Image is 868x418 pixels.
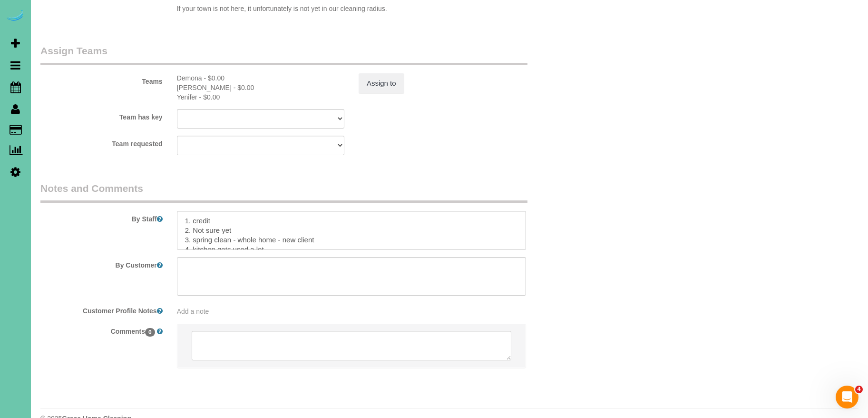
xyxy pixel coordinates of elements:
div: 3.5 hours x $0.00/hour [177,92,344,102]
legend: Notes and Comments [40,181,527,203]
label: Team requested [33,136,170,149]
span: 0 [145,328,155,337]
img: Automaid Logo [6,10,25,23]
legend: Assign Teams [40,44,527,65]
label: Comments [33,323,170,336]
label: By Customer [33,257,170,270]
iframe: Intercom live chat [836,386,858,408]
div: 3.5 hours x $0.00/hour [177,73,344,83]
div: 3.5 hours x $0.00/hour [177,83,344,92]
label: Customer Profile Notes [33,303,170,316]
span: 4 [855,386,863,393]
label: By Staff [33,211,170,224]
label: Teams [33,73,170,86]
button: Assign to [359,73,404,93]
span: Add a note [177,308,209,315]
label: Team has key [33,109,170,122]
